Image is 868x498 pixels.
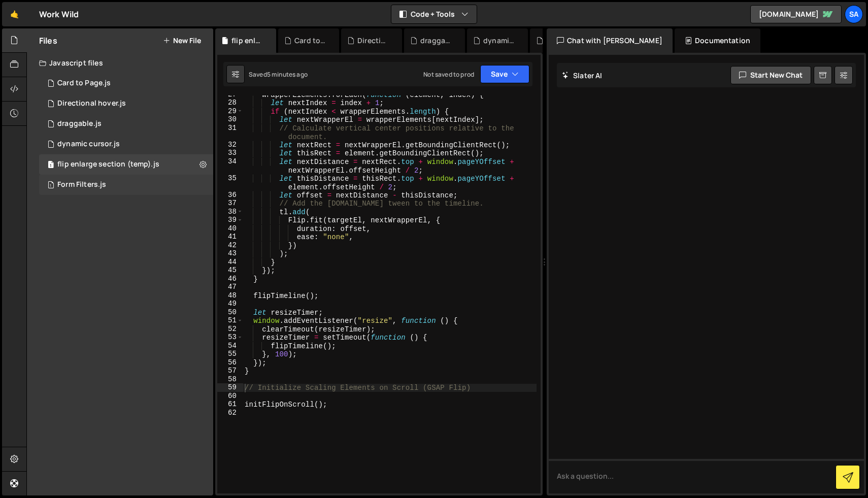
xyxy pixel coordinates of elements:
[39,134,213,154] div: 16508/45376.js
[217,342,243,350] div: 54
[39,175,213,195] div: Form Filters.js
[217,409,243,417] div: 62
[39,35,57,46] h2: Files
[217,400,243,409] div: 61
[217,291,243,300] div: 48
[423,70,474,79] div: Not saved to prod
[217,241,243,250] div: 42
[57,180,106,189] div: Form Filters.js
[217,115,243,124] div: 30
[217,249,243,258] div: 43
[217,224,243,233] div: 40
[39,8,79,20] div: Work Wild
[294,36,327,46] div: Card to Page.js
[217,283,243,291] div: 47
[217,392,243,401] div: 60
[48,182,54,190] span: 1
[547,28,673,53] div: Chat with [PERSON_NAME]
[39,154,213,175] div: 16508/45391.js
[217,258,243,267] div: 44
[217,141,243,149] div: 32
[39,73,213,93] div: 16508/45377.js
[217,216,243,224] div: 39
[217,174,243,191] div: 35
[217,350,243,358] div: 55
[217,275,243,283] div: 46
[483,36,516,46] div: dynamic cursor.js
[217,358,243,367] div: 56
[217,191,243,200] div: 36
[217,98,243,107] div: 28
[57,160,159,169] div: flip enlarge section (temp).js
[57,99,126,108] div: Directional hover.js
[39,114,213,134] div: 16508/45375.js
[217,300,243,308] div: 49
[217,233,243,241] div: 41
[39,93,213,114] div: 16508/45374.js
[267,70,308,79] div: 5 minutes ago
[217,308,243,317] div: 50
[562,71,603,80] h2: Slater AI
[217,124,243,141] div: 31
[845,5,863,23] a: Sa
[480,65,529,83] button: Save
[750,5,842,23] a: [DOMAIN_NAME]
[217,149,243,157] div: 33
[231,36,264,46] div: flip enlarge section (temp).js
[391,5,477,23] button: Code + Tools
[27,53,213,73] div: Javascript files
[249,70,308,79] div: Saved
[217,208,243,216] div: 38
[675,28,760,53] div: Documentation
[420,36,453,46] div: draggable.js
[217,107,243,116] div: 29
[217,266,243,275] div: 45
[217,375,243,384] div: 58
[217,367,243,375] div: 57
[163,37,201,45] button: New File
[217,325,243,334] div: 52
[57,140,120,149] div: dynamic cursor.js
[217,383,243,392] div: 59
[57,79,111,88] div: Card to Page.js
[357,36,390,46] div: Directional hover.js
[730,66,811,84] button: Start new chat
[57,119,102,128] div: draggable.js
[48,161,54,170] span: 1
[2,2,27,26] a: 🤙
[217,199,243,208] div: 37
[217,157,243,174] div: 34
[217,333,243,342] div: 53
[217,316,243,325] div: 51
